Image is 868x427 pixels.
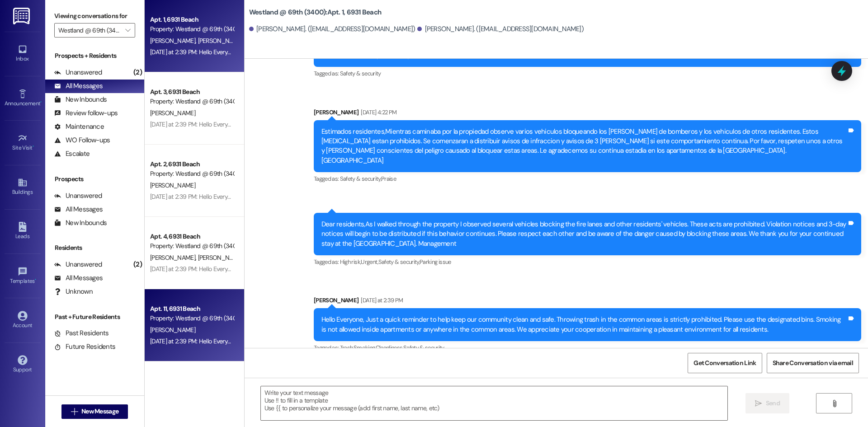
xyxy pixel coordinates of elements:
[359,108,396,117] div: [DATE] 4:22 PM
[131,66,144,80] div: (2)
[314,296,861,308] div: [PERSON_NAME]
[54,273,103,283] div: All Messages
[54,328,109,338] div: Past Residents
[403,344,444,352] span: Safety & security
[150,87,234,97] div: Apt. 3, 6931 Beach
[150,181,195,189] span: [PERSON_NAME]
[45,174,144,184] div: Prospects
[773,358,853,368] span: Share Conversation via email
[150,37,198,45] span: [PERSON_NAME]
[54,108,118,118] div: Review follow-ups
[45,243,144,253] div: Residents
[321,127,847,166] div: Estimados residentes,Mientras caminaba por la propiedad observe varios vehiculos bloqueando los [...
[766,399,780,408] span: Send
[314,67,861,80] div: Tagged as:
[340,258,361,266] span: High risk ,
[321,315,847,334] div: Hello Everyone, Just a quick reminder to help keep our community clean and safe. Throwing trash i...
[150,241,234,251] div: Property: Westland @ 69th (3400)
[125,27,130,34] i: 
[321,220,847,249] div: Dear residents,As I walked through the property I observed several vehicles blocking the fire lan...
[198,253,243,262] span: [PERSON_NAME]
[381,175,396,183] span: Praise
[314,108,861,120] div: [PERSON_NAME]
[249,24,415,34] div: [PERSON_NAME]. ([EMAIL_ADDRESS][DOMAIN_NAME])
[40,99,42,105] span: •
[13,8,32,24] img: ResiDesk Logo
[5,219,41,244] a: Leads
[5,175,41,199] a: Buildings
[54,205,103,214] div: All Messages
[314,172,861,185] div: Tagged as:
[45,312,144,322] div: Past + Future Residents
[150,15,234,24] div: Apt. 1, 6931 Beach
[150,314,234,323] div: Property: Westland @ 69th (3400)
[420,258,451,266] span: Parking issue
[45,51,144,61] div: Prospects + Residents
[340,344,354,352] span: Trash ,
[150,304,234,314] div: Apt. 11, 6931 Beach
[54,149,90,159] div: Escalate
[378,258,420,266] span: Safety & security ,
[340,70,381,77] span: Safety & security
[745,393,789,413] button: Send
[61,404,128,419] button: New Message
[54,81,103,91] div: All Messages
[33,143,34,150] span: •
[81,407,118,416] span: New Message
[54,191,102,201] div: Unanswered
[5,308,41,333] a: Account
[131,258,144,272] div: (2)
[35,277,36,283] span: •
[150,326,195,334] span: [PERSON_NAME]
[150,97,234,106] div: Property: Westland @ 69th (3400)
[831,400,838,407] i: 
[150,160,234,169] div: Apt. 2, 6931 Beach
[249,8,381,17] b: Westland @ 69th (3400): Apt. 1, 6931 Beach
[71,408,78,415] i: 
[693,358,756,368] span: Get Conversation Link
[54,122,104,131] div: Maintenance
[198,37,243,45] span: [PERSON_NAME]
[314,255,861,268] div: Tagged as:
[359,296,403,305] div: [DATE] at 2:39 PM
[767,353,859,373] button: Share Conversation via email
[54,287,93,296] div: Unknown
[376,344,403,352] span: Cleanliness ,
[688,353,762,373] button: Get Conversation Link
[5,352,41,377] a: Support
[361,258,378,266] span: Urgent ,
[150,109,195,117] span: [PERSON_NAME]
[150,24,234,34] div: Property: Westland @ 69th (3400)
[5,131,41,155] a: Site Visit •
[5,264,41,288] a: Templates •
[755,400,762,407] i: 
[54,95,107,104] div: New Inbounds
[54,218,107,228] div: New Inbounds
[5,42,41,66] a: Inbox
[54,136,110,145] div: WO Follow-ups
[354,344,376,352] span: Smoking ,
[314,341,861,354] div: Tagged as:
[417,24,584,34] div: [PERSON_NAME]. ([EMAIL_ADDRESS][DOMAIN_NAME])
[340,175,381,183] span: Safety & security ,
[54,260,102,269] div: Unanswered
[58,23,121,38] input: All communities
[150,232,234,241] div: Apt. 4, 6931 Beach
[54,68,102,77] div: Unanswered
[54,9,135,23] label: Viewing conversations for
[54,342,115,352] div: Future Residents
[150,169,234,178] div: Property: Westland @ 69th (3400)
[150,253,198,262] span: [PERSON_NAME]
